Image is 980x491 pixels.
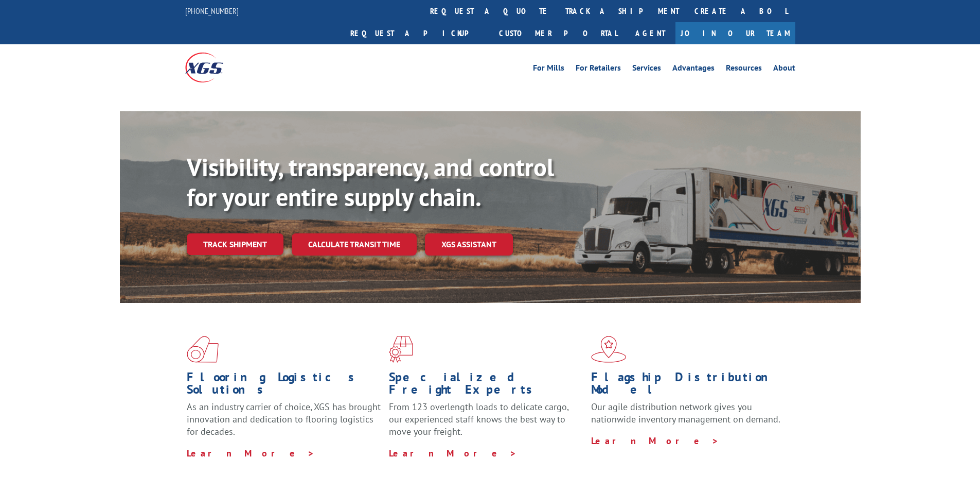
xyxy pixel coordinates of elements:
a: Advantages [672,64,715,75]
a: Join Our Team [675,22,795,44]
a: Customer Portal [491,22,625,44]
a: About [773,64,795,75]
span: As an industry carrier of choice, XGS has brought innovation and dedication to flooring logistics... [187,401,381,437]
h1: Flagship Distribution Model [591,371,786,401]
a: Learn More > [591,435,719,447]
h1: Flooring Logistics Solutions [187,371,381,401]
img: xgs-icon-flagship-distribution-model-red [591,336,627,363]
a: Calculate transit time [292,233,417,256]
img: xgs-icon-focused-on-flooring-red [389,336,413,363]
a: XGS ASSISTANT [425,233,513,256]
a: Learn More > [389,447,517,459]
a: [PHONE_NUMBER] [185,6,239,16]
a: For Retailers [576,64,621,75]
span: Our agile distribution network gives you nationwide inventory management on demand. [591,401,780,425]
b: Visibility, transparency, and control for your entire supply chain. [187,151,554,213]
a: Agent [625,22,675,44]
a: Track shipment [187,233,283,255]
p: From 123 overlength loads to delicate cargo, our experienced staff knows the best way to move you... [389,401,583,447]
a: Services [632,64,661,75]
img: xgs-icon-total-supply-chain-intelligence-red [187,336,219,363]
a: Request a pickup [343,22,491,44]
h1: Specialized Freight Experts [389,371,583,401]
a: For Mills [533,64,564,75]
a: Learn More > [187,447,315,459]
a: Resources [726,64,762,75]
